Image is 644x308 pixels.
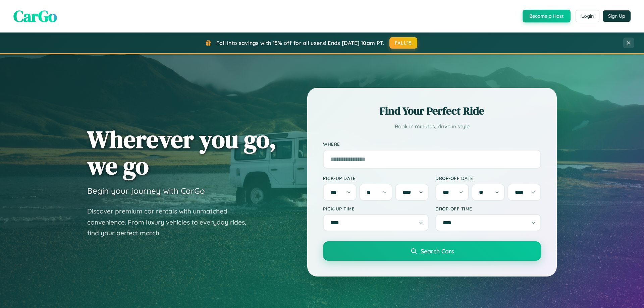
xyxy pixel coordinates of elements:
span: Search Cars [421,247,454,255]
span: CarGo [13,5,57,27]
h3: Begin your journey with CarGo [87,186,205,196]
label: Pick-up Time [323,206,429,211]
label: Drop-off Date [435,175,541,181]
h2: Find Your Perfect Ride [323,104,541,118]
button: Become a Host [523,10,571,22]
button: FALL15 [389,37,418,49]
p: Book in minutes, drive in style [323,122,541,131]
h1: Wherever you go, we go [87,126,276,179]
p: Discover premium car rentals with unmatched convenience. From luxury vehicles to everyday rides, ... [87,206,255,239]
button: Login [576,10,599,22]
label: Drop-off Time [435,206,541,211]
button: Search Cars [323,241,541,261]
button: Sign Up [603,10,631,22]
label: Where [323,141,541,147]
span: Fall into savings with 15% off for all users! Ends [DATE] 10am PT. [216,40,384,46]
label: Pick-up Date [323,175,429,181]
